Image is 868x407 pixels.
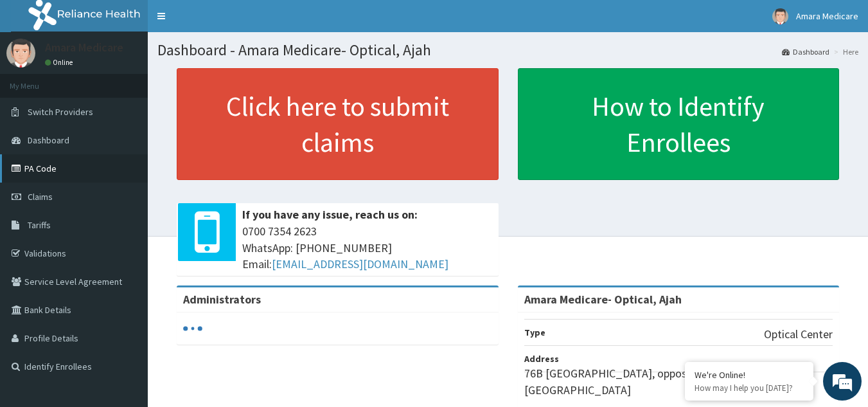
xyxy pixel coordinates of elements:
[183,292,261,307] b: Administrators
[28,134,69,146] span: Dashboard
[183,319,202,338] svg: audio-loading
[831,46,858,57] li: Here
[524,365,833,398] p: 76B [GEOGRAPHIC_DATA], opposite VGC, [GEOGRAPHIC_DATA]
[796,10,858,22] span: Amara Medicare
[695,369,804,381] div: We're Online!
[157,42,858,59] h1: Dashboard - Amara Medicare- Optical, Ajah
[28,106,93,118] span: Switch Providers
[764,326,833,343] p: Optical Center
[524,327,545,338] b: Type
[242,207,418,222] b: If you have any issue, reach us on:
[45,58,76,67] a: Online
[28,219,51,231] span: Tariffs
[45,42,123,53] p: Amara Medicare
[518,68,840,180] a: How to Identify Enrollees
[524,292,682,307] strong: Amara Medicare- Optical, Ajah
[177,68,499,180] a: Click here to submit claims
[695,383,804,393] p: How may I help you today?
[28,191,53,203] span: Claims
[782,46,829,57] a: Dashboard
[6,39,35,68] img: User Image
[524,353,559,365] b: Address
[772,8,788,24] img: User Image
[272,257,448,271] a: [EMAIL_ADDRESS][DOMAIN_NAME]
[242,223,492,273] span: 0700 7354 2623 WhatsApp: [PHONE_NUMBER] Email:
